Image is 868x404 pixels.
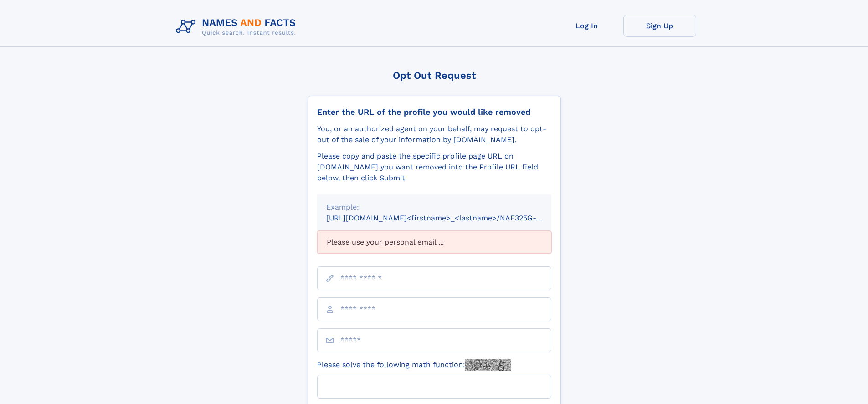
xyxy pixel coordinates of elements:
a: Log In [550,15,623,37]
a: Sign Up [623,15,696,37]
div: Opt Out Request [308,70,561,81]
div: Enter the URL of the profile you would like removed [317,107,551,117]
label: Please solve the following math function: [317,359,511,371]
div: You, or an authorized agent on your behalf, may request to opt-out of the sale of your informatio... [317,123,551,145]
small: [URL][DOMAIN_NAME]<firstname>_<lastname>/NAF325G-xxxxxxxx [326,214,569,222]
div: Please copy and paste the specific profile page URL on [DOMAIN_NAME] you want removed into the Pr... [317,151,551,184]
img: Logo Names and Facts [172,15,303,39]
div: Example: [326,202,542,213]
div: Please use your personal email ... [317,231,551,254]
